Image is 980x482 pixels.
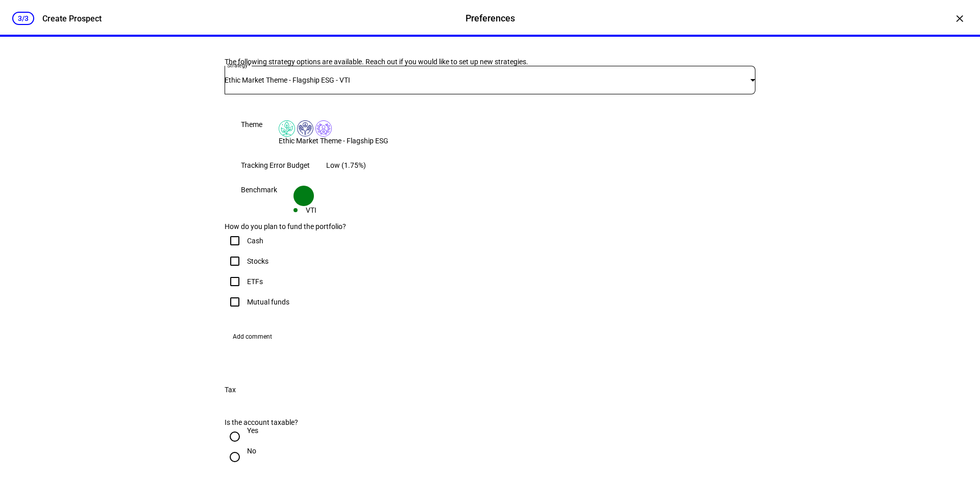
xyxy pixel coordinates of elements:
div: Tax [225,386,236,394]
img: climateChange.colored.svg [279,120,295,137]
img: corporateEthics.colored.svg [315,120,332,137]
div: ETFs [247,277,263,286]
div: No [247,447,256,455]
div: Create Prospect [42,14,102,23]
span: Add comment [233,328,272,345]
div: 3/3 [12,12,34,25]
div: The following strategy options are available. Reach out if you would like to set up new strategies. [225,58,596,66]
div: Ethic Market Theme - Flagship ESG [279,137,388,145]
div: VTI [306,206,316,214]
div: Is the account taxable? [225,418,596,426]
div: How do you plan to fund the portfolio? [225,222,596,231]
div: × [951,10,968,27]
div: Theme [241,120,262,129]
div: Yes [247,426,258,435]
div: Low (1.75%) [326,161,366,169]
div: Cash [247,237,263,245]
button: Add comment [225,328,280,345]
img: humanRights.colored.svg [297,120,313,137]
div: Stocks [247,257,268,265]
mat-label: Strategy [227,62,248,68]
span: Ethic Market Theme - Flagship ESG - VTI [225,76,350,84]
div: Benchmark [241,186,277,194]
div: Tracking Error Budget [241,161,310,169]
div: Preferences [465,12,515,25]
div: Mutual funds [247,298,289,306]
